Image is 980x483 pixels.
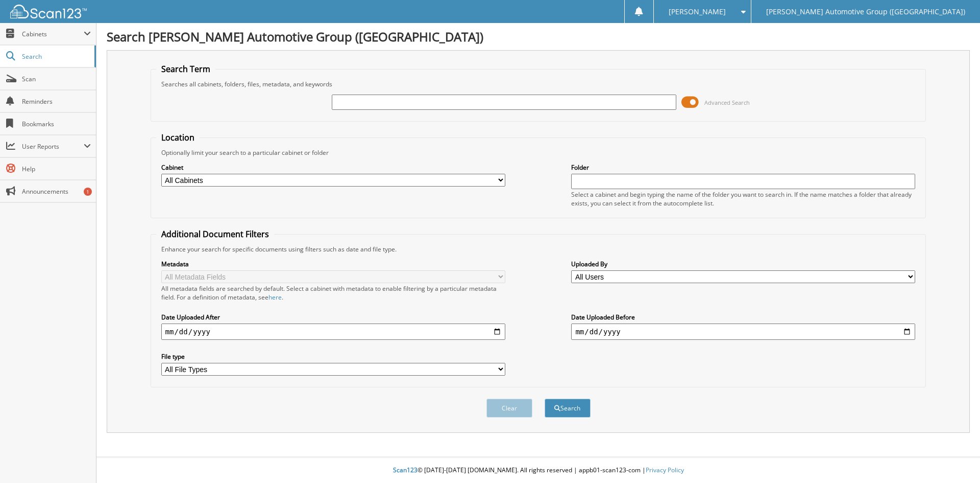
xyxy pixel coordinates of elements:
[22,97,91,106] span: Reminders
[156,80,921,88] div: Searches all cabinets, folders, files, metadata, and keywords
[571,313,915,321] label: Date Uploaded Before
[22,165,91,173] span: Help
[22,52,89,61] span: Search
[22,142,84,151] span: User Reports
[156,148,921,157] div: Optionally limit your search to a particular cabinet or folder
[161,352,505,361] label: File type
[268,293,282,302] a: here
[571,324,915,340] input: end
[161,163,505,172] label: Cabinet
[22,120,91,128] span: Bookmarks
[22,187,91,196] span: Announcements
[161,324,505,340] input: start
[156,132,200,143] legend: Location
[156,63,215,75] legend: Search Term
[156,228,274,240] legend: Additional Document Filters
[96,458,980,483] div: © [DATE]-[DATE] [DOMAIN_NAME]. All rights reserved | appb01-scan123-com |
[84,188,92,196] div: 1
[22,30,84,38] span: Cabinets
[571,163,915,172] label: Folder
[161,313,505,321] label: Date Uploaded After
[161,260,505,268] label: Metadata
[571,260,915,268] label: Uploaded By
[10,5,87,18] img: scan123-logo-white.svg
[571,190,915,208] div: Select a cabinet and begin typing the name of the folder you want to search in. If the name match...
[486,399,532,418] button: Clear
[107,28,970,45] h1: Search [PERSON_NAME] Automotive Group ([GEOGRAPHIC_DATA])
[646,466,684,474] a: Privacy Policy
[766,9,965,15] span: [PERSON_NAME] Automotive Group ([GEOGRAPHIC_DATA])
[393,466,418,474] span: Scan123
[22,75,91,83] span: Scan
[156,245,921,254] div: Enhance your search for specific documents using filters such as date and file type.
[161,284,505,302] div: All metadata fields are searched by default. Select a cabinet with metadata to enable filtering b...
[669,9,726,15] span: [PERSON_NAME]
[545,399,591,418] button: Search
[704,99,750,106] span: Advanced Search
